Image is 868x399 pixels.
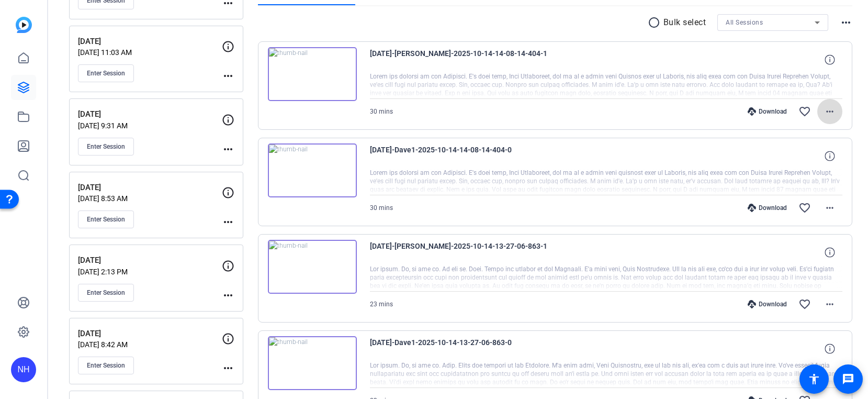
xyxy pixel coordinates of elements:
mat-icon: more_horiz [840,16,852,29]
button: Enter Session [78,138,134,156]
p: [DATE] [78,328,222,340]
p: [DATE] 9:31 AM [78,121,222,130]
img: blue-gradient.svg [16,17,32,33]
mat-icon: favorite_border [798,202,811,214]
mat-icon: more_horiz [824,298,836,311]
button: Enter Session [78,210,134,228]
mat-icon: more_horiz [824,105,836,118]
span: [DATE]-Dave1-2025-10-14-13-27-06-863-0 [370,336,563,361]
img: thumb-nail [268,336,357,391]
div: Download [742,300,792,308]
mat-icon: accessibility [808,373,820,385]
p: [DATE] 8:53 AM [78,194,222,203]
p: [DATE] [78,36,222,48]
span: Enter Session [87,142,125,151]
span: Enter Session [87,69,125,77]
span: [DATE]-Dave1-2025-10-14-14-08-14-404-0 [370,143,563,169]
img: thumb-nail [268,240,357,294]
span: [DATE]-[PERSON_NAME]-2025-10-14-14-08-14-404-1 [370,47,563,72]
div: Download [742,204,792,212]
button: Enter Session [78,357,134,374]
button: Enter Session [78,284,134,302]
mat-icon: favorite_border [798,105,811,118]
span: 23 mins [370,301,393,308]
mat-icon: more_horiz [222,216,234,228]
mat-icon: more_horiz [222,362,234,374]
p: [DATE] [78,254,222,267]
span: Enter Session [87,361,125,370]
mat-icon: more_horiz [222,70,234,82]
p: [DATE] [78,108,222,120]
span: Enter Session [87,289,125,297]
span: All Sessions [726,19,763,26]
span: 30 mins [370,204,393,212]
img: thumb-nail [268,47,357,102]
p: [DATE] [78,182,222,194]
div: Download [742,107,792,116]
mat-icon: message [842,373,854,385]
p: [DATE] 8:42 AM [78,340,222,349]
span: Enter Session [87,215,125,224]
mat-icon: more_horiz [824,202,836,214]
p: Bulk select [663,16,706,29]
mat-icon: more_horiz [222,143,234,156]
span: [DATE]-[PERSON_NAME]-2025-10-14-13-27-06-863-1 [370,240,563,265]
p: [DATE] 11:03 AM [78,48,222,57]
div: NH [11,357,36,382]
span: 30 mins [370,108,393,115]
mat-icon: favorite_border [798,298,811,311]
mat-icon: radio_button_unchecked [648,16,663,29]
p: [DATE] 2:13 PM [78,268,222,276]
mat-icon: more_horiz [222,289,234,302]
img: thumb-nail [268,143,357,198]
button: Enter Session [78,64,134,82]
